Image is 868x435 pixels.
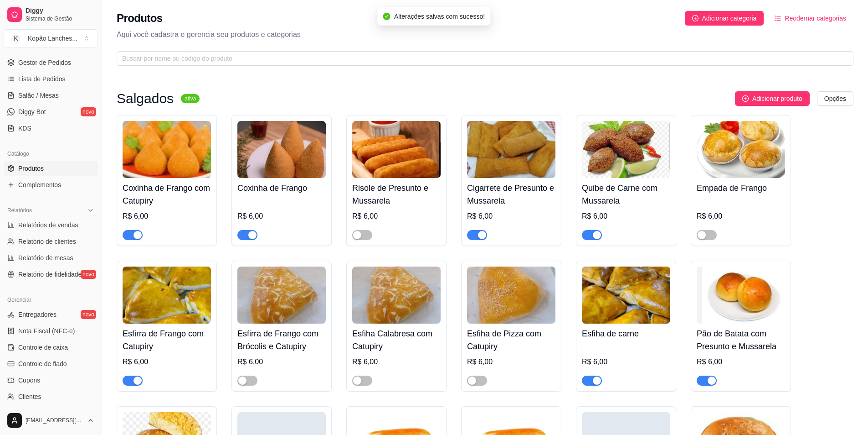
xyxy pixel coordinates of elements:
span: Complementos [18,180,61,189]
a: Entregadoresnovo [4,307,98,322]
a: Gestor de Pedidos [4,55,98,70]
div: R$ 6,00 [582,211,670,222]
h4: Quibe de Carne com Mussarela [582,182,670,207]
img: product-image [123,267,211,324]
span: Controle de caixa [18,343,68,352]
span: Relatório de clientes [18,237,76,246]
h4: Esfirra de Frango com Brócolis e Catupiry [237,327,326,353]
a: Controle de caixa [4,340,98,355]
button: Select a team [4,29,98,47]
div: R$ 6,00 [123,356,211,367]
p: Aqui você cadastra e gerencia seu produtos e categorias [117,29,853,40]
a: Complementos [4,178,98,192]
a: Clientes [4,389,98,404]
span: Opções [824,94,846,104]
a: Controle de fiado [4,356,98,371]
a: Nota Fiscal (NFC-e) [4,324,98,338]
h4: Pão de Batata com Presunto e Mussarela [697,327,785,353]
a: KDS [4,121,98,136]
span: Relatório de fidelidade [18,270,82,279]
div: R$ 6,00 [352,356,441,367]
span: Alterações salvas com sucesso! [394,13,485,20]
span: check-circle [383,13,390,20]
div: Kopão Lanches ... [28,34,77,43]
img: product-image [123,121,211,178]
span: Salão / Mesas [18,91,59,100]
img: product-image [467,121,555,178]
div: R$ 6,00 [123,211,211,222]
h4: Empada de Frango [697,182,785,194]
a: Relatórios de vendas [4,218,98,232]
img: product-image [582,267,670,324]
div: R$ 6,00 [467,211,555,222]
a: Lista de Pedidos [4,72,98,86]
span: Lista de Pedidos [18,74,66,84]
sup: ativa [181,94,200,103]
a: Produtos [4,161,98,176]
span: Produtos [18,164,44,173]
span: plus-circle [692,15,699,21]
span: Relatório de mesas [18,253,73,262]
span: [EMAIL_ADDRESS][DOMAIN_NAME] [26,417,83,424]
span: plus-circle [742,95,749,102]
span: Clientes [18,392,41,401]
h4: Esfirra de Frango com Catupiry [123,327,211,353]
button: Adicionar categoria [685,11,764,26]
span: Relatórios [7,207,32,214]
button: [EMAIL_ADDRESS][DOMAIN_NAME] [4,409,98,431]
a: Salão / Mesas [4,88,98,103]
button: Adicionar produto [735,91,810,106]
div: R$ 6,00 [352,211,441,222]
img: product-image [582,121,670,178]
img: product-image [352,267,441,324]
img: product-image [697,121,785,178]
span: Adicionar produto [752,94,802,104]
a: Relatório de mesas [4,251,98,265]
span: Cupons [18,376,40,385]
a: Cupons [4,373,98,388]
img: product-image [237,267,326,324]
h2: Produtos [117,11,163,26]
a: DiggySistema de Gestão [4,4,98,26]
span: Sistema de Gestão [26,15,94,22]
span: K [11,34,21,43]
h4: Coxinha de Frango [237,182,326,194]
a: Relatório de clientes [4,234,98,249]
div: Catálogo [4,147,98,161]
h4: Esfiha de carne [582,327,670,340]
h4: Risole de Presunto e Mussarela [352,182,441,207]
img: product-image [697,267,785,324]
a: Diggy Botnovo [4,105,98,119]
span: Nota Fiscal (NFC-e) [18,326,75,335]
span: Reodernar categorias [785,13,846,23]
img: product-image [467,267,555,324]
img: product-image [237,121,326,178]
img: product-image [352,121,441,178]
span: Adicionar categoria [702,13,757,23]
span: Diggy [26,7,94,15]
span: Relatórios de vendas [18,220,78,230]
h4: Coxinha de Frango com Catupiry [123,182,211,207]
h4: Cigarrete de Presunto e Mussarela [467,182,555,207]
a: Relatório de fidelidadenovo [4,267,98,282]
h3: Salgados [117,93,174,104]
span: Entregadores [18,310,56,319]
span: Diggy Bot [18,107,46,116]
span: Gestor de Pedidos [18,58,71,67]
span: KDS [18,124,31,133]
div: R$ 6,00 [237,211,326,222]
span: ordered-list [775,15,781,21]
span: Controle de fiado [18,359,67,368]
button: Reodernar categorias [767,11,853,26]
button: Opções [817,91,853,106]
div: R$ 6,00 [467,356,555,367]
div: Gerenciar [4,293,98,307]
div: R$ 6,00 [582,356,670,367]
div: R$ 6,00 [237,356,326,367]
h4: Esfiha Calabresa com Catupiry [352,327,441,353]
input: Buscar por nome ou código do produto [122,53,841,63]
div: R$ 6,00 [697,356,785,367]
div: R$ 6,00 [697,211,785,222]
h4: Esfiha de Pizza com Catupiry [467,327,555,353]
